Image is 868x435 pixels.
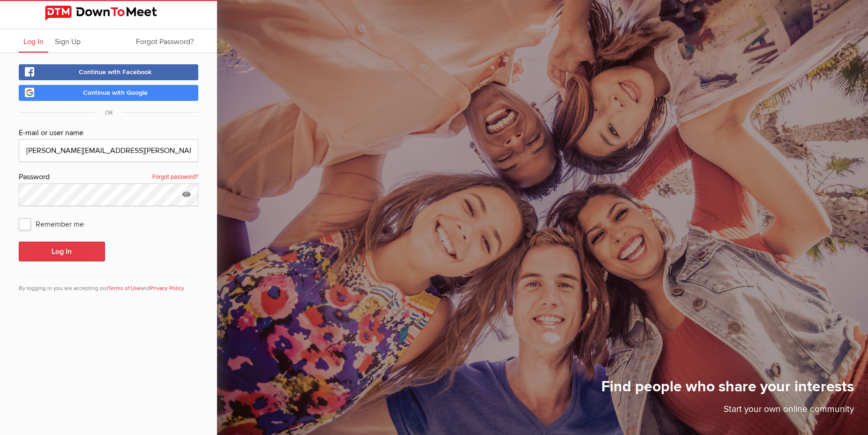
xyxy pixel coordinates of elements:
[19,85,198,101] a: Continue with Google
[55,37,81,46] span: Sign Up
[79,68,152,76] span: Continue with Facebook
[96,109,122,116] span: OR
[23,37,44,46] span: Log In
[83,89,148,97] span: Continue with Google
[136,37,194,46] span: Forgot Password?
[601,377,854,403] h1: Find people who share your interests
[19,215,93,232] span: Remember me
[152,171,198,183] a: Forgot password?
[19,127,198,139] div: E-mail or user name
[19,29,48,53] a: Log In
[150,285,184,292] a: Privacy Policy
[19,242,105,261] button: Log In
[19,276,198,293] div: By logging in you are accepting our and
[50,29,85,53] a: Sign Up
[601,403,854,421] p: Start your own online community
[19,139,198,162] input: Email@address.com
[45,6,172,21] img: DownToMeet
[19,171,198,183] div: Password
[131,29,198,53] a: Forgot Password?
[108,285,141,292] a: Terms of Use
[19,64,198,80] a: Continue with Facebook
